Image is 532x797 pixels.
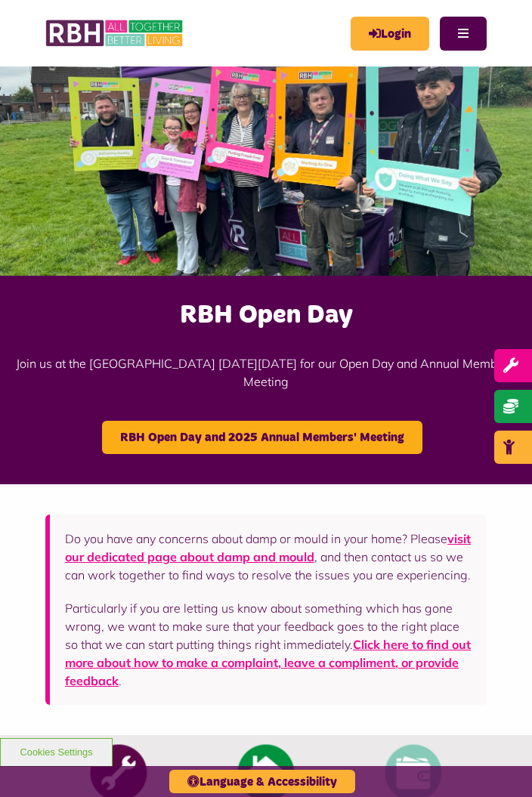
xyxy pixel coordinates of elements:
[45,15,185,51] img: RBH
[102,421,422,454] a: RBH Open Day and 2025 Annual Members' Meeting
[65,530,472,584] p: Do you have any concerns about damp or mould in your home? Please , and then contact us so we can...
[440,17,487,51] button: Navigation
[8,332,524,413] p: Join us at the [GEOGRAPHIC_DATA] [DATE][DATE] for our Open Day and Annual Members' Meeting
[65,637,471,688] a: Click here to find out more about how to make a complaint, leave a compliment, or provide feedback
[169,770,355,793] button: Language & Accessibility
[351,17,429,51] a: MyRBH
[8,298,524,332] h2: RBH Open Day
[65,599,472,690] p: Particularly if you are letting us know about something which has gone wrong, we want to make sur...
